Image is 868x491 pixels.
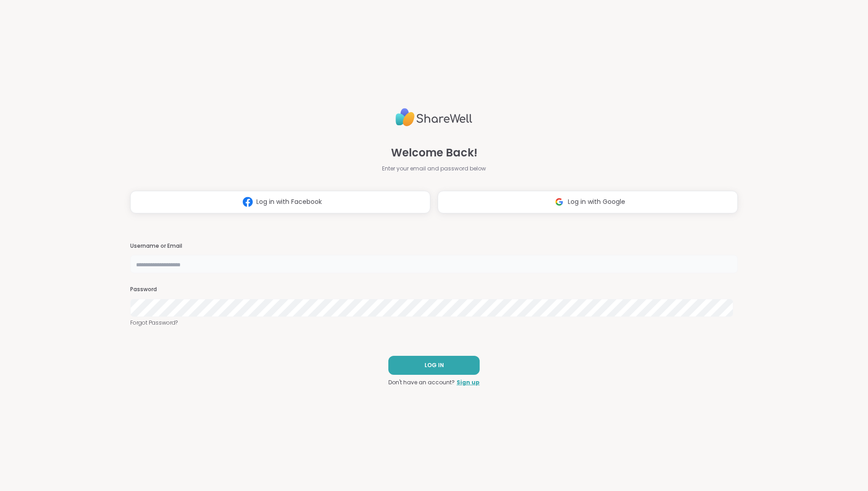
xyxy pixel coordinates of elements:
[396,104,472,130] img: ShareWell Logo
[382,165,486,173] span: Enter your email and password below
[425,361,444,369] span: LOG IN
[388,378,455,387] span: Don't have an account?
[438,191,738,213] button: Log in with Google
[568,197,625,207] span: Log in with Google
[239,194,256,210] img: ShareWell Logomark
[130,191,430,213] button: Log in with Facebook
[130,242,738,250] h3: Username or Email
[256,197,322,207] span: Log in with Facebook
[457,378,480,387] a: Sign up
[391,145,477,161] span: Welcome Back!
[551,194,568,210] img: ShareWell Logomark
[130,286,738,293] h3: Password
[130,319,738,327] a: Forgot Password?
[388,356,480,375] button: LOG IN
